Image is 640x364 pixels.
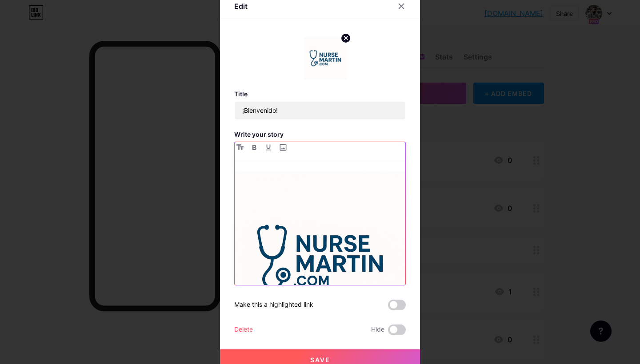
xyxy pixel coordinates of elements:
div: Make this a highlighted link [234,300,313,310]
span: Hide [371,324,384,335]
span: Save [310,356,330,364]
div: Edit [234,1,248,12]
img: link_thumbnail [304,37,347,79]
h3: Write your story [234,131,406,138]
h3: Title [234,90,406,98]
div: Delete [234,324,253,335]
img: 5TReHOJhjP63LWBB9af1416c61acb298.png [235,172,405,342]
input: Title [235,102,405,119]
